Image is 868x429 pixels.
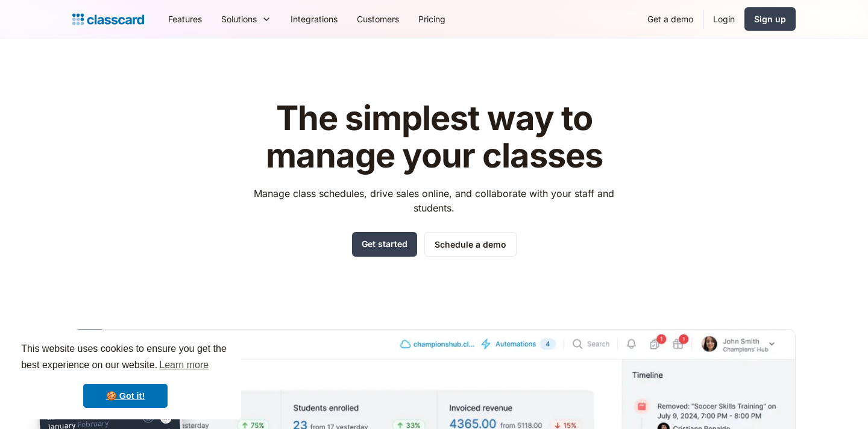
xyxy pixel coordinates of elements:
a: Customers [347,5,409,33]
a: Get started [352,232,417,257]
div: Solutions [221,13,257,25]
a: Schedule a demo [424,232,517,257]
div: cookieconsent [10,330,241,419]
a: learn more about cookies [157,356,210,374]
a: dismiss cookie message [83,384,168,408]
a: Login [703,5,744,33]
div: Solutions [212,5,281,33]
a: Integrations [281,5,347,33]
a: Get a demo [638,5,703,33]
p: Manage class schedules, drive sales online, and collaborate with your staff and students. [243,186,626,215]
a: Sign up [744,7,796,31]
a: Features [159,5,212,33]
h1: The simplest way to manage your classes [243,100,626,174]
a: Pricing [409,5,455,33]
div: Sign up [754,13,786,25]
span: This website uses cookies to ensure you get the best experience on our website. [21,342,230,374]
a: Logo [72,11,144,28]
